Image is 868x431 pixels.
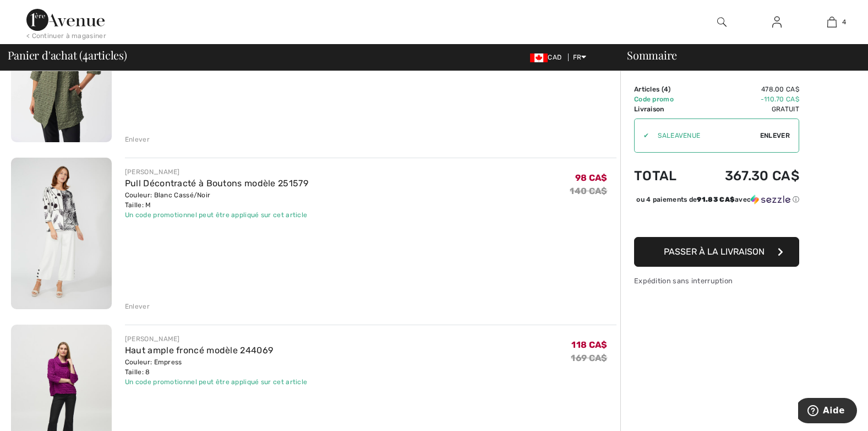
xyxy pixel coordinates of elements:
div: Expédition sans interruption [634,276,799,286]
td: -110.70 CA$ [694,94,799,104]
span: 118 CA$ [571,340,607,350]
div: Un code promotionnel peut être appliqué sur cet article [125,210,308,220]
img: Sezzle [751,195,790,204]
img: Mes infos [772,15,782,29]
td: Articles ( ) [634,84,694,94]
span: 91.83 CA$ [697,196,735,203]
span: 98 CA$ [575,173,608,183]
button: Passer à la livraison [634,237,799,267]
td: Livraison [634,104,694,114]
div: [PERSON_NAME] [125,167,308,177]
td: 478.00 CA$ [694,84,799,94]
td: Code promo [634,94,694,104]
div: [PERSON_NAME] [125,334,308,344]
iframe: PayPal-paypal [634,208,799,233]
div: ou 4 paiements de91.83 CA$avecSezzle Cliquez pour en savoir plus sur Sezzle [634,195,799,208]
a: Se connecter [763,15,790,29]
img: recherche [717,15,727,29]
input: Code promo [649,119,760,152]
div: Un code promotionnel peut être appliqué sur cet article [125,377,308,387]
td: Total [634,157,694,195]
div: Couleur: Empress Taille: 8 [125,357,308,377]
span: Enlever [760,131,790,141]
div: ou 4 paiements de avec [636,195,799,204]
iframe: Ouvre un widget dans lequel vous pouvez trouver plus d’informations [798,398,857,425]
span: 4 [842,17,846,27]
td: 367.30 CA$ [694,157,799,195]
img: Canadian Dollar [530,53,548,62]
s: 169 CA$ [571,353,607,363]
div: Couleur: Blanc Cassé/Noir Taille: M [125,190,308,210]
div: Enlever [125,301,150,311]
a: Pull Décontracté à Boutons modèle 251579 [125,178,308,188]
span: Passer à la livraison [664,246,765,257]
img: 1ère Avenue [26,9,105,31]
div: Sommaire [614,50,861,61]
span: Panier d'achat ( articles) [8,50,127,61]
div: ✔ [635,131,649,141]
img: Mon panier [827,15,837,29]
div: Enlever [125,134,150,144]
span: 4 [664,85,668,93]
span: FR [573,53,587,61]
img: Pull Décontracté à Boutons modèle 251579 [11,158,112,309]
s: 140 CA$ [570,186,607,196]
a: Haut ample froncé modèle 244069 [125,345,273,355]
a: 4 [805,15,859,29]
td: Gratuit [694,104,799,114]
span: CAD [530,53,566,61]
div: < Continuer à magasiner [26,31,106,41]
span: 4 [83,47,88,61]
